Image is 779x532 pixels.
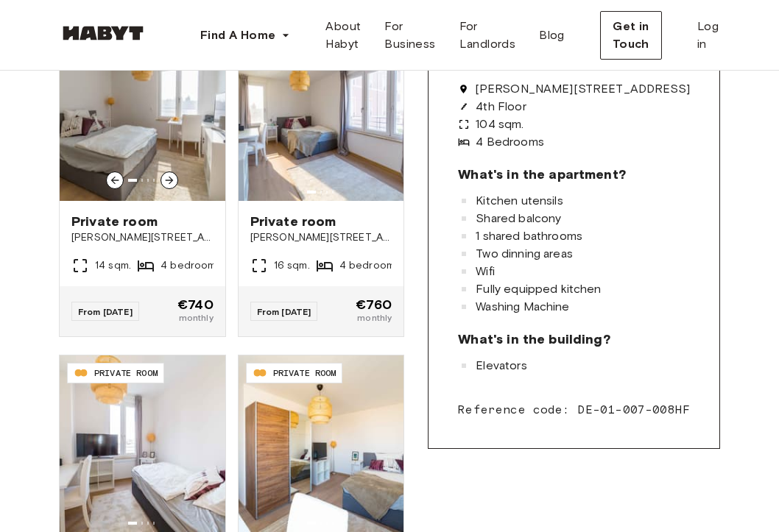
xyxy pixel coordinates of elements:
span: €760 [356,298,392,311]
span: [PERSON_NAME][STREET_ADDRESS] [71,230,214,245]
span: Two dinning areas [476,248,573,260]
span: Private room [250,213,392,230]
span: 1 shared bathrooms [476,230,582,242]
span: What's in the building? [458,330,610,348]
img: Image of the room [60,24,225,201]
a: PRIVATE ROOMImage of the roomPrivate room[PERSON_NAME][STREET_ADDRESS]14 sqm.4 bedroomsFrom [DATE... [60,24,225,336]
span: From [DATE] [257,306,311,317]
span: Elevators [476,360,526,372]
a: About Habyt [314,12,373,59]
img: Habyt [59,26,147,40]
span: Shared balcony [476,213,561,224]
img: Image of the room [239,355,404,532]
span: For Business [384,18,435,53]
span: What's in the apartment? [458,166,626,183]
span: Log in [697,18,719,53]
span: Find A Home [200,26,275,44]
span: 16 sqm. [274,258,310,273]
span: Washing Machine [476,301,569,313]
span: Private room [71,213,214,230]
span: €740 [177,298,214,311]
span: [PERSON_NAME][STREET_ADDRESS] [475,83,690,95]
span: Reference code: DE-01-007-008HF [458,401,690,419]
span: About Habyt [325,18,361,53]
img: Image of the room [60,355,225,532]
span: 4 bedrooms [161,258,222,273]
span: Get in Touch [613,18,649,53]
span: 14 sqm. [95,258,131,273]
span: monthly [356,311,392,324]
span: Wifi [476,266,495,277]
a: PRIVATE ROOMImage of the roomPrivate room[PERSON_NAME][STREET_ADDRESS]16 sqm.4 bedroomsFrom [DATE... [239,24,404,336]
button: Find A Home [188,21,302,50]
span: Blog [539,26,565,44]
a: For Landlords [448,12,528,59]
span: PRIVATE ROOM [94,366,158,380]
span: 4 bedrooms [339,258,401,273]
span: PRIVATE ROOM [273,366,336,380]
span: 4 Bedrooms [476,136,544,148]
span: For Landlords [459,18,516,53]
span: Fully equipped kitchen [476,283,601,295]
span: 104 sqm. [476,118,524,130]
span: [PERSON_NAME][STREET_ADDRESS] [250,230,392,245]
a: Blog [527,12,577,59]
span: Kitchen utensils [476,195,563,207]
span: 4th Floor [476,101,526,113]
span: monthly [177,311,214,324]
button: Get in Touch [600,11,662,60]
a: For Business [373,12,447,59]
img: Image of the room [239,24,404,201]
a: Log in [685,12,730,59]
span: From [DATE] [78,306,133,317]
